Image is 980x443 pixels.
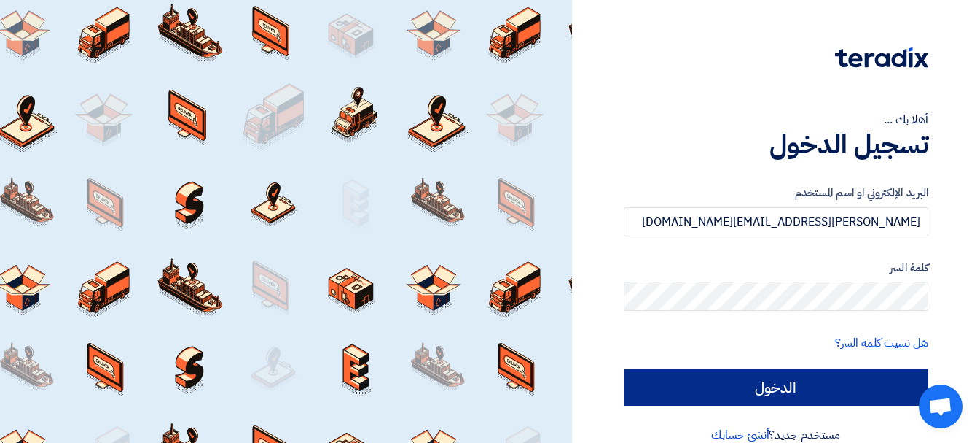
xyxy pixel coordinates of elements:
[835,47,928,68] img: Teradix logo
[624,128,928,161] h1: تسجيل الدخول
[624,369,928,406] input: الدخول
[624,260,928,277] label: كلمة السر
[624,207,928,236] input: أدخل بريد العمل الإلكتروني او اسم المستخدم الخاص بك ...
[624,111,928,128] div: أهلا بك ...
[624,185,928,201] label: البريد الإلكتروني او اسم المستخدم
[835,334,928,352] a: هل نسيت كلمة السر؟
[919,385,963,428] div: دردشة مفتوحة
